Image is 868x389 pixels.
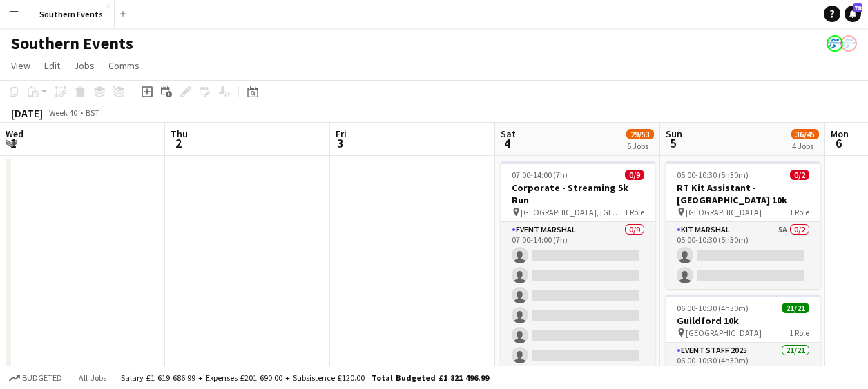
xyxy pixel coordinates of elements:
a: 78 [845,6,861,22]
app-user-avatar: RunThrough Events [840,35,857,52]
span: [GEOGRAPHIC_DATA], [GEOGRAPHIC_DATA] [521,207,624,217]
span: 2 [168,135,188,151]
button: Budgeted [7,370,64,386]
span: Total Budgeted £1 821 496.99 [372,372,489,383]
span: Edit [44,59,60,72]
span: 07:00-14:00 (7h) [512,170,568,180]
span: 29/53 [626,129,654,139]
span: View [11,59,30,72]
app-card-role: Kit Marshal5A0/205:00-10:30 (5h30m) [666,222,820,289]
h3: Corporate - Streaming 5k Run [501,181,655,206]
app-job-card: 05:00-10:30 (5h30m)0/2RT Kit Assistant - [GEOGRAPHIC_DATA] 10k [GEOGRAPHIC_DATA]1 RoleKit Marshal... [666,161,820,289]
span: Comms [108,59,139,72]
span: Sun [666,128,682,140]
h1: Southern Events [11,33,133,54]
div: 4 Jobs [792,141,818,151]
span: 6 [829,135,849,151]
span: 78 [853,3,862,12]
span: [GEOGRAPHIC_DATA] [686,207,762,217]
span: Week 40 [46,108,80,118]
h3: RT Kit Assistant - [GEOGRAPHIC_DATA] 10k [666,181,820,206]
div: [DATE] [11,106,43,120]
h3: Guildford 10k [666,315,820,327]
div: BST [86,108,99,118]
span: [GEOGRAPHIC_DATA] [686,328,762,338]
a: View [6,57,36,74]
span: Mon [831,128,849,140]
button: Southern Events [28,1,115,28]
span: All jobs [76,372,109,383]
span: Sat [501,128,516,140]
span: Budgeted [22,373,62,383]
span: 3 [334,135,347,151]
span: 1 Role [789,207,809,217]
div: Salary £1 619 686.99 + Expenses £201 690.00 + Subsistence £120.00 = [121,372,489,383]
a: Edit [39,57,66,74]
span: 36/45 [791,129,819,139]
span: 0/2 [790,170,809,180]
span: 06:00-10:30 (4h30m) [677,303,749,313]
span: 1 Role [789,328,809,338]
span: 0/9 [625,170,644,180]
span: 05:00-10:30 (5h30m) [677,170,749,180]
span: Wed [6,128,23,140]
span: 21/21 [782,303,809,313]
app-user-avatar: RunThrough Events [827,35,843,52]
span: Jobs [74,59,95,72]
app-job-card: 07:00-14:00 (7h)0/9Corporate - Streaming 5k Run [GEOGRAPHIC_DATA], [GEOGRAPHIC_DATA]1 RoleEvent M... [501,161,655,366]
span: Thu [171,128,188,140]
span: 4 [499,135,516,151]
span: 1 [3,135,23,151]
a: Jobs [68,57,100,74]
a: Comms [103,57,145,74]
span: 5 [664,135,682,151]
span: Fri [336,128,347,140]
div: 5 Jobs [627,141,653,151]
span: 1 Role [624,207,644,217]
